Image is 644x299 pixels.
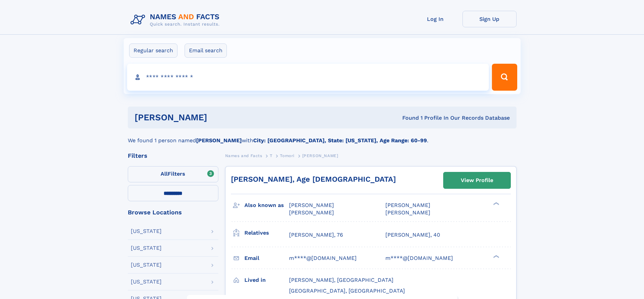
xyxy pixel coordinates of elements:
h1: [PERSON_NAME] [135,113,305,122]
div: ❯ [492,254,500,259]
span: [PERSON_NAME] [385,202,430,208]
b: [PERSON_NAME] [196,137,242,144]
span: [PERSON_NAME], [GEOGRAPHIC_DATA] [289,277,393,283]
div: We found 1 person named with . [128,128,517,145]
span: T [270,153,272,158]
span: [PERSON_NAME] [302,153,338,158]
button: Search Button [492,64,517,91]
div: Browse Locations [128,209,218,215]
a: Sign Up [462,11,517,27]
span: [PERSON_NAME] [289,209,334,216]
div: ❯ [492,202,500,206]
h3: Also known as [244,200,289,211]
label: Regular search [129,43,177,58]
div: View Profile [461,173,493,188]
h3: Relatives [244,227,289,239]
div: [US_STATE] [131,245,162,251]
div: Found 1 Profile In Our Records Database [305,114,510,122]
input: search input [127,64,489,91]
div: Filters [128,153,218,159]
a: Tomori [280,151,294,160]
span: [PERSON_NAME] [385,209,430,216]
b: City: [GEOGRAPHIC_DATA], State: [US_STATE], Age Range: 60-99 [253,137,427,144]
img: Logo Names and Facts [128,11,225,29]
div: [US_STATE] [131,279,162,285]
a: T [270,151,272,160]
label: Email search [185,43,227,58]
a: [PERSON_NAME], 40 [385,231,440,239]
div: [US_STATE] [131,229,162,234]
a: [PERSON_NAME], Age [DEMOGRAPHIC_DATA] [231,175,396,183]
span: Tomori [280,153,294,158]
label: Filters [128,166,218,182]
a: Names and Facts [225,151,262,160]
span: [PERSON_NAME] [289,202,334,208]
div: [US_STATE] [131,262,162,268]
h3: Email [244,252,289,264]
span: All [161,171,168,177]
a: [PERSON_NAME], 76 [289,231,343,239]
h3: Lived in [244,274,289,286]
a: View Profile [444,172,510,188]
a: Log In [408,11,462,27]
span: [GEOGRAPHIC_DATA], [GEOGRAPHIC_DATA] [289,288,405,294]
